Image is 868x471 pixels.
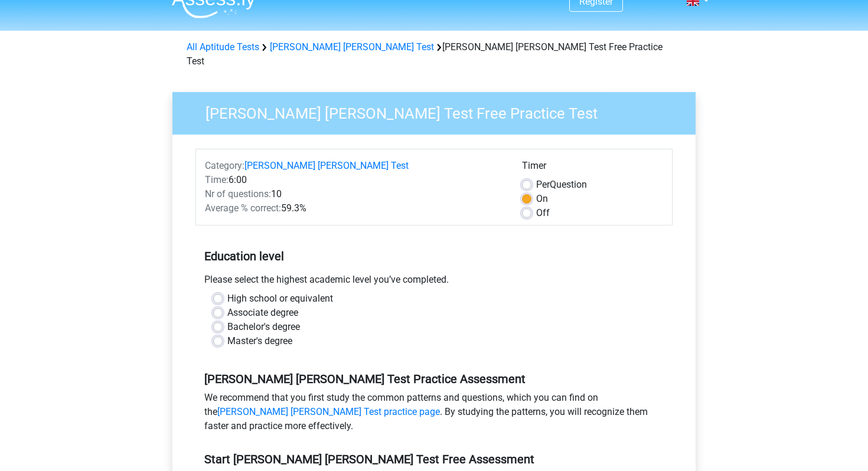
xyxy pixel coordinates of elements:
[205,202,281,214] span: Average % correct:
[536,206,550,220] label: Off
[522,159,663,178] div: Timer
[196,187,513,201] div: 10
[227,306,298,320] label: Associate degree
[205,174,229,185] span: Time:
[204,372,664,386] h5: [PERSON_NAME] [PERSON_NAME] Test Practice Assessment
[182,40,686,68] div: [PERSON_NAME] [PERSON_NAME] Test Free Practice Test
[204,452,664,466] h5: Start [PERSON_NAME] [PERSON_NAME] Test Free Assessment
[205,160,244,171] span: Category:
[187,41,259,53] a: All Aptitude Tests
[244,160,409,171] a: [PERSON_NAME] [PERSON_NAME] Test
[196,173,513,187] div: 6:00
[204,244,664,268] h5: Education level
[270,41,434,53] a: [PERSON_NAME] [PERSON_NAME] Test
[195,391,673,438] div: We recommend that you first study the common patterns and questions, which you can find on the . ...
[536,178,587,192] label: Question
[196,201,513,215] div: 59.3%
[191,100,687,123] h3: [PERSON_NAME] [PERSON_NAME] Test Free Practice Test
[227,320,300,334] label: Bachelor's degree
[195,273,673,292] div: Please select the highest academic level you’ve completed.
[536,192,548,206] label: On
[205,188,271,199] span: Nr of questions:
[536,179,550,190] span: Per
[227,334,292,348] label: Master's degree
[227,292,333,306] label: High school or equivalent
[217,406,440,417] a: [PERSON_NAME] [PERSON_NAME] Test practice page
